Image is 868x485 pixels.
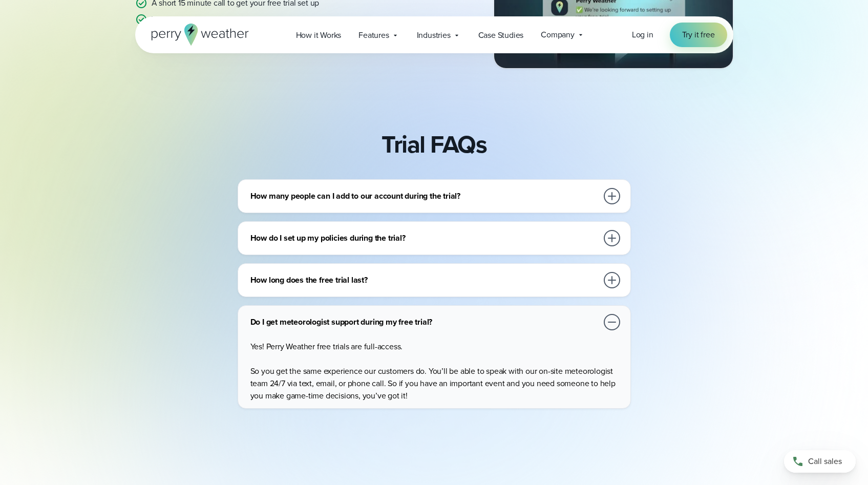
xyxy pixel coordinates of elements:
[382,130,486,159] h2: Trial FAQs
[152,13,313,26] p: We’ll add your custom policies to your account
[287,25,350,46] a: How it Works
[250,341,622,353] p: Yes! Perry Weather free trials are full-access.
[670,23,727,47] a: Try it free
[250,190,598,202] h3: How many people can I add to our account during the trial?
[632,29,653,41] a: Log in
[478,29,524,41] span: Case Studies
[682,29,715,41] span: Try it free
[358,29,389,41] span: Features
[417,29,451,41] span: Industries
[250,365,622,402] p: So you get the same experience our customers do. You’ll be able to speak with our on-site meteoro...
[296,29,342,41] span: How it Works
[784,450,856,473] a: Call sales
[250,232,598,244] h3: How do I set up my policies during the trial?
[250,316,598,328] h3: Do I get meteorologist support during my free trial?
[250,274,598,286] h3: How long does the free trial last?
[541,29,575,41] span: Company
[470,25,533,46] a: Case Studies
[808,455,842,468] span: Call sales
